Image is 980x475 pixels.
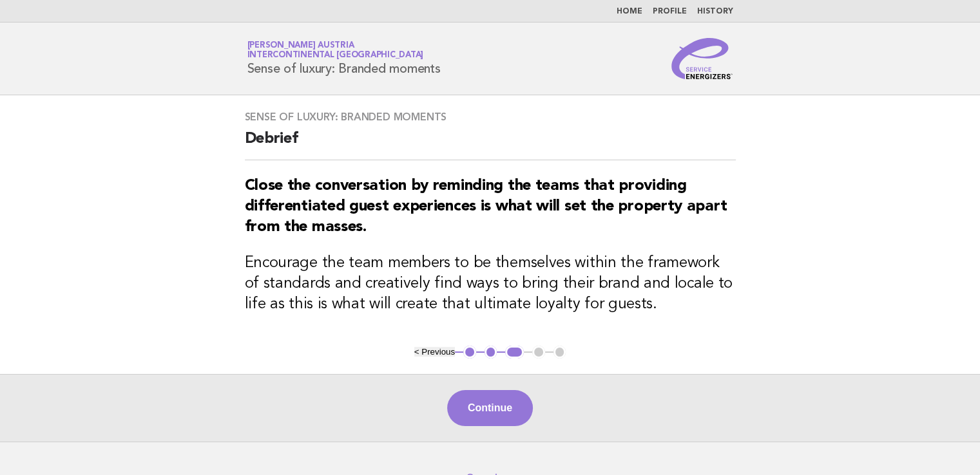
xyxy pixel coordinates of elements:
h3: Encourage the team members to be themselves within the framework of standards and creatively find... [245,253,736,315]
button: Continue [447,390,533,426]
a: Profile [653,8,687,15]
button: < Previous [414,347,455,357]
img: Service Energizers [671,38,733,79]
button: 1 [463,346,476,359]
button: 2 [485,346,497,359]
button: 3 [505,346,524,359]
h2: Debrief [245,129,736,160]
a: Home [617,8,642,15]
h3: Sense of luxury: Branded moments [245,111,736,124]
a: [PERSON_NAME] AustriaInterContinental [GEOGRAPHIC_DATA] [247,41,424,59]
strong: Close the conversation by reminding the teams that providing differentiated guest experiences is ... [245,178,727,235]
a: History [697,8,733,15]
span: InterContinental [GEOGRAPHIC_DATA] [247,51,424,60]
h1: Sense of luxury: Branded moments [247,42,441,75]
